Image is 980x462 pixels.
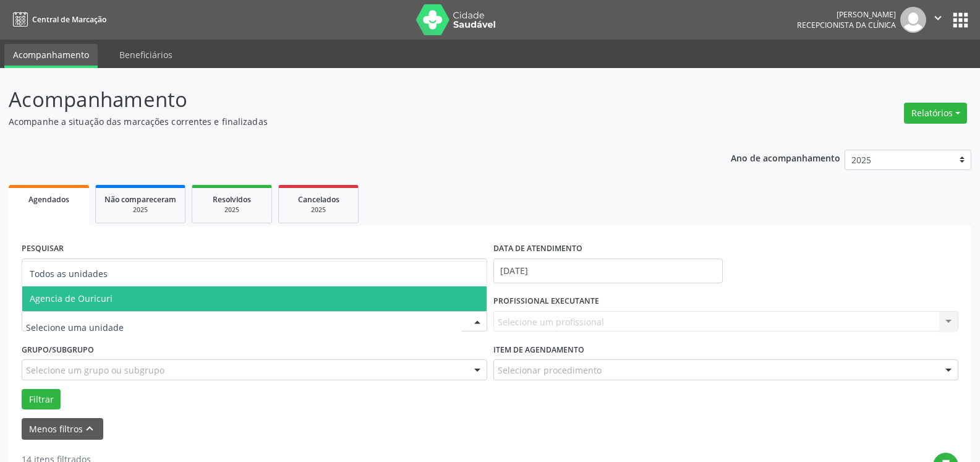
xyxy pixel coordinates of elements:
[26,364,164,377] span: Selecione um grupo ou subgrupo
[493,239,582,259] label: DATA DE ATENDIMENTO
[288,205,349,215] div: 2025
[298,194,339,205] span: Cancelados
[28,194,69,205] span: Agendados
[926,7,950,33] button: 
[32,14,106,25] span: Central de Marcação
[30,268,108,280] span: Todos as unidades
[9,9,106,30] a: Central de Marcação
[22,259,487,283] input: Nome, código do beneficiário ou CPF
[493,259,723,283] input: Selecione um intervalo
[498,364,602,377] span: Selecionar procedimento
[731,150,840,165] p: Ano de acompanhamento
[26,315,462,340] input: Selecione uma unidade
[493,292,599,311] label: PROFISSIONAL EXECUTANTE
[201,205,263,215] div: 2025
[104,205,176,215] div: 2025
[9,115,683,128] p: Acompanhe a situação das marcações correntes e finalizadas
[904,103,967,124] button: Relatórios
[797,9,896,20] div: [PERSON_NAME]
[213,194,251,205] span: Resolvidos
[493,340,584,359] label: Item de agendamento
[950,9,971,31] button: apps
[22,340,94,359] label: Grupo/Subgrupo
[22,239,64,259] label: PESQUISAR
[931,11,945,25] i: 
[104,194,176,205] span: Não compareceram
[83,422,96,435] i: keyboard_arrow_up
[30,293,113,304] span: Agencia de Ouricuri
[4,44,98,68] a: Acompanhamento
[797,20,896,30] span: Recepcionista da clínica
[9,84,683,115] p: Acompanhamento
[900,7,926,33] img: img
[111,44,181,66] a: Beneficiários
[22,389,61,410] button: Filtrar
[22,418,103,440] button: Menos filtroskeyboard_arrow_up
